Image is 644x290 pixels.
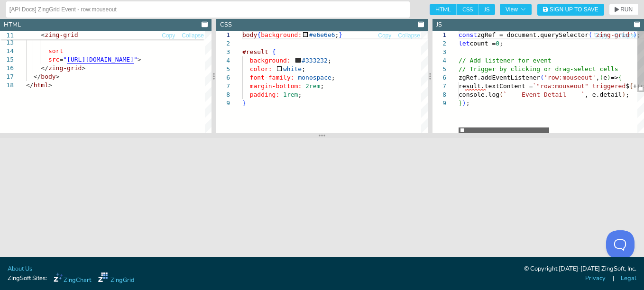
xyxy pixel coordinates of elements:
span: ) [622,91,626,98]
span: ; [298,91,302,98]
span: | [613,274,614,283]
div: 3 [432,48,446,56]
span: result.textContent = [459,82,533,90]
span: background: [250,57,291,64]
span: View [506,7,526,12]
span: `--- Event Detail ---` [503,91,585,98]
span: zing-grid [45,31,78,38]
span: > [48,82,52,89]
span: zgRef.addEventListener [459,74,540,81]
span: ; [626,91,629,98]
span: " [134,56,138,63]
span: $ [626,82,629,90]
span: e [603,74,607,81]
div: 5 [432,65,446,73]
div: checkbox-group [430,4,495,15]
span: body [41,73,55,80]
span: > [82,64,85,72]
span: < [41,31,45,38]
span: // Add listener for event [459,57,552,64]
span: Copy [378,33,391,38]
span: { [618,74,622,81]
span: } [459,100,462,107]
div: 9 [216,99,230,108]
span: ( [499,91,503,98]
span: => [611,74,618,81]
button: Collapse [614,31,637,40]
div: 6 [216,73,230,82]
span: ; [335,31,339,38]
span: // Trigger by clicking or drag-select cells [459,65,618,72]
div: 1 [432,31,446,39]
span: ; [466,100,470,107]
span: </ [41,64,48,72]
span: { [257,31,261,38]
div: 4 [432,56,446,65]
span: ; [328,57,331,64]
span: [URL][DOMAIN_NAME] [67,56,134,63]
span: } [339,31,342,38]
span: margin-bottom: [250,82,302,90]
div: 7 [432,82,446,91]
span: padding: [250,91,280,98]
a: ZingChart [54,272,91,285]
iframe: Toggle Customer Support [606,230,635,259]
span: } [242,100,246,107]
span: Collapse [182,33,204,38]
span: zing-grid [48,64,82,72]
button: RUN [609,4,638,15]
a: Privacy [585,274,606,283]
span: 0 [496,40,499,47]
span: Collapse [614,33,636,38]
a: About Us [8,264,32,273]
a: Legal [621,274,636,283]
div: CSS [220,20,232,29]
span: ( [540,74,544,81]
div: 9 [432,99,446,108]
span: ZingSoft Sites: [8,274,47,283]
span: RUN [620,7,633,12]
span: white [283,65,302,72]
span: CSS [457,4,478,15]
span: html [34,82,48,89]
span: body [242,31,257,38]
span: " [63,56,67,63]
div: © Copyright [DATE]-[DATE] ZingSoft, Inc. [524,264,636,274]
div: 1 [216,31,230,39]
span: { [629,82,633,90]
div: 4 [216,56,230,65]
span: </ [26,82,34,89]
span: zgRef = document.querySelector [477,31,589,38]
span: > [138,56,141,63]
span: #e6e6e6 [309,31,335,38]
span: ( [589,31,592,38]
span: JS [478,4,495,15]
button: Copy [377,31,392,40]
span: ) [462,100,466,107]
span: #result [242,48,268,55]
div: 8 [432,91,446,99]
button: Collapse [181,31,204,40]
button: Sign Up to Save [537,4,604,16]
button: Copy [594,31,608,40]
span: { [272,48,276,55]
span: console.log [459,91,499,98]
span: sort [48,47,63,54]
div: 5 [216,65,230,73]
button: View [500,4,532,15]
span: , e.detail [585,91,622,98]
span: `"row:mouseout" triggered [533,82,626,90]
div: 6 [432,73,446,82]
a: ZingGrid [98,272,134,285]
span: = [59,56,63,63]
span: Copy [162,33,175,38]
span: const [459,31,477,38]
button: Copy [161,31,175,40]
span: count = [469,40,496,47]
span: Collapse [398,33,420,38]
div: 2 [432,39,446,48]
span: src [48,56,59,63]
span: ; [320,82,324,90]
span: ; [331,74,335,81]
span: background: [261,31,302,38]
